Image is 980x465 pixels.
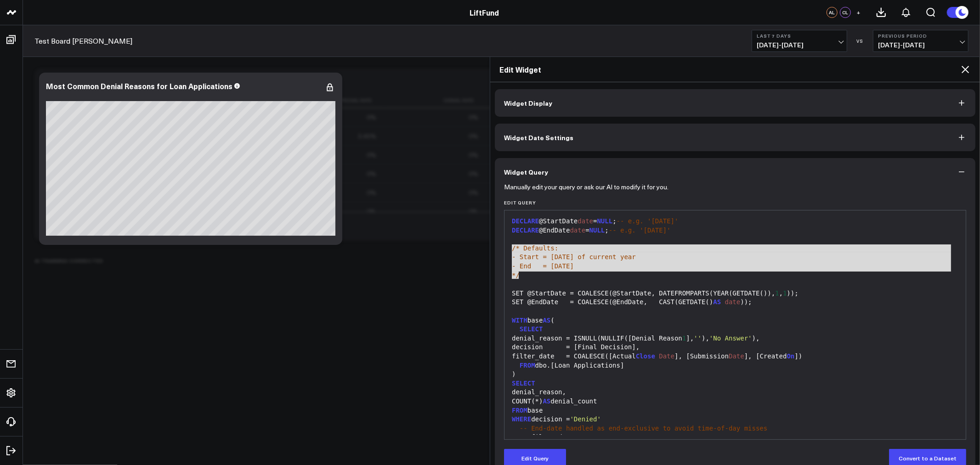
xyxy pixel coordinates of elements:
div: COUNT(*) denial_count [509,397,961,406]
span: - End = [DATE] [512,262,574,270]
span: On [787,352,794,360]
button: Previous Period[DATE]-[DATE] [873,30,969,52]
div: base ( [509,316,961,325]
div: 3.45% [358,131,376,141]
div: 0% [367,150,376,159]
div: 0% [469,188,478,197]
div: filter_date >= @StartDate [509,433,961,442]
div: 0% [367,188,376,197]
span: DECLARE [512,217,539,225]
div: 0% [469,113,478,122]
div: AI Training Corrected [34,250,103,271]
span: Widget Query [504,168,548,176]
div: AL [827,7,838,18]
div: SET @StartDate = COALESCE(@StartDate, DATEFROMPARTS(YEAR(GETDATE()), , )); [509,289,961,298]
p: Manually edit your query or ask our AI to modify it for you. [504,183,668,191]
a: LiftFund [470,7,499,17]
span: 1 [783,289,787,297]
div: ) [509,370,961,379]
div: 0% [469,131,478,141]
span: 'Denied' [570,415,600,423]
span: NULL [597,217,612,225]
span: date [725,298,741,306]
div: decision = [Final Decision], [509,343,961,352]
div: 0% [469,150,478,159]
label: Edit Query [504,200,966,205]
span: WHERE [512,415,531,423]
div: CL [840,7,851,18]
span: Widget Date Settings [504,134,573,141]
th: Other Decision Rate [487,93,641,108]
span: 'No Answer' [709,335,752,342]
span: [DATE] - [DATE] [757,41,842,49]
span: SELECT [520,325,543,333]
span: AS [543,317,550,324]
span: Date [659,352,674,360]
span: [DATE] - [DATE] [878,41,963,49]
span: date [570,227,585,234]
th: Denial Rate [385,93,487,108]
div: denial_reason = ISNULL(NULLIF([Denial Reason ], ), ), [509,334,961,343]
div: 0% [367,113,376,122]
div: 0% [367,169,376,178]
span: SELECT [512,380,535,387]
span: Close [636,352,655,360]
div: 0% [469,207,478,216]
div: denial_reason, [509,388,961,397]
div: decision = [509,415,961,424]
div: VS [852,38,868,44]
span: '' [694,335,702,342]
div: @EndDate = ; [509,226,961,235]
div: @StartDate = ; [509,217,961,226]
span: DECLARE [512,227,539,234]
span: FROM [520,362,535,369]
span: -- e.g. '[DATE]' [617,217,679,225]
div: filter_date = COALESCE([Actual ], [Submission ], [Created ]) [509,352,961,361]
div: 0% [469,169,478,178]
button: + [853,7,864,18]
span: /* Defaults: [512,244,558,252]
h2: Edit Widget [499,64,960,74]
span: Date [729,352,744,360]
div: dbo.[Loan Applications] [509,361,961,370]
div: base [509,406,961,415]
div: SET @EndDate = COALESCE(@EndDate, CAST(GETDATE() )); [509,298,961,307]
span: WITH [512,317,527,324]
span: Widget Display [504,99,552,107]
b: Last 7 Days [757,33,842,39]
b: Previous Period [878,33,963,39]
span: - Start = [DATE] of current year [512,253,636,261]
span: -- e.g. '[DATE]' [609,227,671,234]
button: Last 7 Days[DATE]-[DATE] [752,30,847,52]
span: date [578,217,593,225]
span: FROM [512,407,527,414]
button: Widget Display [495,89,975,117]
span: AS [543,397,550,405]
div: Most Common Denial Reasons for Loan Applications [46,81,232,91]
button: Widget Query [495,158,975,186]
span: AS [713,298,721,306]
span: NULL [589,227,605,234]
button: Widget Date Settings [495,124,975,151]
span: + [857,9,861,16]
span: 1 [682,335,686,342]
span: -- End-date handled as end-exclusive to avoid time-of-day misses [520,425,767,432]
a: Test Board [PERSON_NAME] [34,36,132,46]
span: AND [520,433,531,441]
div: 0% [367,207,376,216]
span: 1 [775,289,779,297]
